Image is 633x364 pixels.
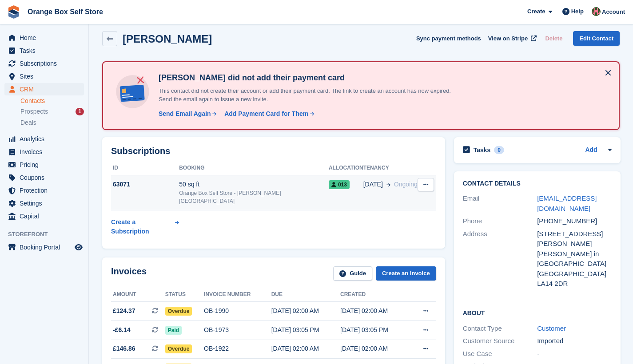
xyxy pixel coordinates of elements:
button: Sync payment methods [416,31,481,46]
img: David Clark [592,7,601,16]
a: View on Stripe [485,31,538,46]
div: Phone [463,216,537,226]
span: Create [527,7,545,16]
h2: Contact Details [463,180,612,187]
a: menu [4,241,84,253]
span: Coupons [20,171,73,184]
a: Orange Box Self Store [24,4,107,19]
div: Imported [537,336,612,346]
span: £124.37 [113,306,135,316]
span: Booking Portal [20,241,73,253]
div: Use Case [463,349,537,359]
div: [DATE] 02:00 AM [271,344,340,353]
th: Booking [179,161,329,175]
span: 013 [329,180,350,189]
th: Created [340,288,409,302]
span: Overdue [165,307,192,316]
div: Email [463,194,537,214]
a: menu [4,57,84,70]
span: Invoices [20,146,73,158]
div: - [537,349,612,359]
h4: [PERSON_NAME] did not add their payment card [155,73,466,83]
th: Amount [111,288,165,302]
th: Invoice number [204,288,271,302]
span: Subscriptions [20,57,73,70]
span: Ongoing [394,181,418,188]
a: menu [4,83,84,95]
span: Prospects [20,107,48,116]
div: [DATE] 02:00 AM [340,344,409,353]
span: Paid [165,326,182,335]
div: [DATE] 03:05 PM [271,325,340,335]
div: 0 [494,146,504,154]
span: Protection [20,184,73,197]
div: [DATE] 03:05 PM [340,325,409,335]
a: Add Payment Card for Them [221,109,315,119]
div: Add Payment Card for Them [224,109,308,119]
th: Status [165,288,204,302]
div: [PERSON_NAME] in [GEOGRAPHIC_DATA] [537,249,612,269]
div: 1 [76,108,84,115]
button: Delete [541,31,566,46]
th: ID [111,161,179,175]
th: Due [271,288,340,302]
a: menu [4,44,84,57]
a: menu [4,171,84,184]
span: Storefront [8,230,88,239]
a: menu [4,184,84,197]
a: Guide [333,266,372,281]
span: View on Stripe [488,34,528,43]
div: [DATE] 02:00 AM [271,306,340,316]
img: stora-icon-8386f47178a22dfd0bd8f6a31ec36ba5ce8667c1dd55bd0f319d3a0aa187defe.svg [7,5,20,19]
h2: Invoices [111,266,147,281]
div: OB-1922 [204,344,271,353]
span: Overdue [165,344,192,353]
a: menu [4,70,84,83]
h2: Tasks [474,146,491,154]
span: Account [602,8,625,16]
div: 50 sq ft [179,180,329,189]
a: Preview store [73,242,84,253]
div: Address [463,229,537,289]
span: CRM [20,83,73,95]
div: Send Email Again [159,109,211,119]
a: Create a Subscription [111,214,179,240]
span: -£6.14 [113,325,131,335]
span: Settings [20,197,73,210]
div: Customer Source [463,336,537,346]
span: Help [571,7,584,16]
div: OB-1990 [204,306,271,316]
span: [DATE] [363,180,383,189]
img: no-card-linked-e7822e413c904bf8b177c4d89f31251c4716f9871600ec3ca5bfc59e148c83f4.svg [114,73,151,111]
div: [DATE] 02:00 AM [340,306,409,316]
a: menu [4,146,84,158]
div: 63071 [111,180,179,189]
a: Contacts [20,97,84,105]
span: Analytics [20,133,73,145]
span: Pricing [20,158,73,171]
th: Allocation [329,161,363,175]
div: [PHONE_NUMBER] [537,216,612,226]
div: Contact Type [463,324,537,334]
a: menu [4,210,84,222]
a: menu [4,32,84,44]
div: LA14 2DR [537,279,612,289]
span: Home [20,32,73,44]
span: £146.86 [113,344,135,353]
span: Sites [20,70,73,83]
span: Deals [20,119,36,127]
p: This contact did not create their account or add their payment card. The link to create an accoun... [155,87,466,104]
a: Prospects 1 [20,107,84,116]
a: Create an Invoice [376,266,436,281]
div: [STREET_ADDRESS][PERSON_NAME] [537,229,612,249]
a: menu [4,197,84,210]
span: Capital [20,210,73,222]
h2: [PERSON_NAME] [123,33,212,45]
a: Customer [537,324,566,332]
a: menu [4,133,84,145]
div: Orange Box Self Store - [PERSON_NAME][GEOGRAPHIC_DATA] [179,189,329,205]
th: Tenancy [363,161,418,175]
div: Create a Subscription [111,218,173,236]
h2: Subscriptions [111,146,436,156]
a: Edit Contact [573,31,620,46]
